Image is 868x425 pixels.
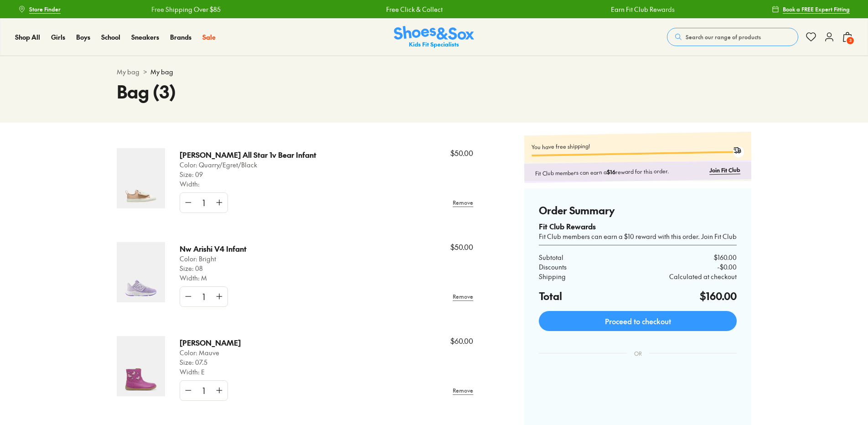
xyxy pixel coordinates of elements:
[180,338,241,348] p: [PERSON_NAME]
[532,139,744,151] p: You have free shipping!
[539,232,737,241] div: Fit Club members can earn a $10 reward with this order. Join Fit Club
[842,27,853,47] button: 3
[709,166,740,174] a: Join Fit Club
[51,32,65,41] span: Girls
[76,32,90,41] span: Boys
[450,242,473,252] p: $50.00
[450,336,473,346] p: $60.00
[180,244,247,254] p: Nw Arishi V4 Infant
[101,32,120,41] span: School
[539,203,737,218] h4: Order Summary
[117,148,165,208] img: 4-519184_1
[686,33,761,41] span: Search our range of products
[180,348,241,358] p: Color: Mauve
[453,194,473,211] a: Remove
[783,5,850,13] span: Book a FREE Expert Fitting
[117,67,139,77] a: My bag
[131,32,159,41] span: Sneakers
[180,160,316,170] p: Color: Quarry/Egret/Black
[180,273,247,283] p: Width: M
[539,311,737,331] a: Proceed to checkout
[117,336,165,396] img: 4-482328_1
[202,32,216,42] a: Sale
[101,32,120,42] a: School
[18,1,61,17] a: Store Finder
[607,168,615,176] b: $16
[196,381,211,400] div: 1
[394,26,474,48] img: SNS_Logo_Responsive.svg
[717,262,737,272] p: -$0.00
[51,32,65,42] a: Girls
[196,193,211,212] div: 1
[539,289,562,304] h4: Total
[196,287,211,306] div: 1
[539,262,567,272] p: Discounts
[846,36,855,45] span: 3
[180,254,247,264] p: Color: Bright
[180,150,316,160] p: [PERSON_NAME] All Star 1v Bear Infant
[180,264,247,273] p: Size: 08
[669,272,737,281] p: Calculated at checkout
[667,28,798,46] button: Search our range of products
[150,67,173,77] span: My bag
[450,148,473,158] p: $50.00
[15,32,40,42] a: Shop All
[453,288,473,305] a: Remove
[117,77,751,104] h1: Bag (3)
[539,222,737,232] div: Fit Club Rewards
[627,342,649,365] div: OR
[180,367,241,377] p: Width: E
[15,32,40,41] span: Shop All
[546,387,729,411] iframe: PayPal-paypal
[610,5,674,14] a: Earn Fit Club Rewards
[29,5,61,13] span: Store Finder
[131,32,159,42] a: Sneakers
[180,170,316,179] p: Size: 09
[535,166,706,177] p: Fit Club members can earn a reward for this order.
[539,253,563,262] p: Subtotal
[772,1,850,17] a: Book a FREE Expert Fitting
[117,242,165,302] img: 4-527572_1
[453,382,473,399] a: Remove
[76,32,90,42] a: Boys
[170,32,191,42] a: Brands
[700,289,737,304] h4: $160.00
[150,5,220,14] a: Free Shipping Over $85
[170,32,191,41] span: Brands
[202,32,216,41] span: Sale
[714,253,737,262] p: $160.00
[385,5,442,14] a: Free Click & Collect
[117,67,751,77] div: >
[180,179,316,189] p: Width:
[180,358,241,367] p: Size: 07.5
[394,26,474,48] a: Shoes & Sox
[539,272,566,281] p: Shipping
